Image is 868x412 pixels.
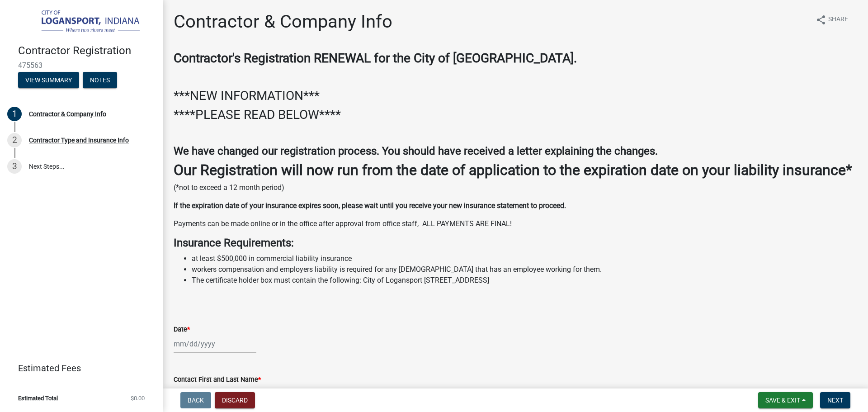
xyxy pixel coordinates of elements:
strong: Insurance Requirements: [174,237,294,249]
div: Contractor Type and Insurance Info [29,137,129,143]
span: $0.00 [131,395,145,401]
li: workers compensation and employers liability is required for any [DEMOGRAPHIC_DATA] that has an e... [192,264,857,275]
span: Share [828,14,848,25]
strong: Contractor's Registration RENEWAL for the City of [GEOGRAPHIC_DATA]. [174,51,577,66]
button: Back [180,392,211,408]
button: Discard [215,392,255,408]
wm-modal-confirm: Summary [18,77,79,84]
div: 1 [7,107,22,121]
h1: Contractor & Company Info [174,11,392,33]
strong: We have changed our registration process. You should have received a letter explaining the changes. [174,145,658,157]
p: Payments can be made online or in the office after approval from office staff, ALL PAYMENTS ARE F... [174,218,857,229]
button: Save & Exit [758,392,813,408]
img: City of Logansport, Indiana [18,9,148,35]
i: share [816,14,826,25]
label: Date [174,327,190,333]
span: 475563 [18,61,145,70]
span: Estimated Total [18,395,58,401]
button: shareShare [808,11,855,28]
a: Estimated Fees [7,359,148,377]
wm-modal-confirm: Notes [83,77,117,84]
strong: If the expiration date of your insurance expires soon, please wait until you receive your new ins... [174,201,566,210]
div: Contractor & Company Info [29,111,106,117]
li: The certificate holder box must contain the following: City of Logansport [STREET_ADDRESS] [192,275,857,286]
button: Next [820,392,850,408]
input: mm/dd/yyyy [174,335,256,353]
span: Save & Exit [765,397,800,404]
div: 3 [7,159,22,174]
button: View Summary [18,72,79,88]
strong: Our Registration will now run from the date of application to the expiration date on your liabili... [174,161,852,179]
h4: Contractor Registration [18,44,156,57]
button: Notes [83,72,117,88]
span: Next [827,397,843,404]
li: at least $500,000 in commercial liability insurance [192,253,857,264]
div: 2 [7,133,22,147]
span: Back [188,397,204,404]
p: (*not to exceed a 12 month period) [174,182,857,193]
label: Contact First and Last Name [174,377,261,383]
